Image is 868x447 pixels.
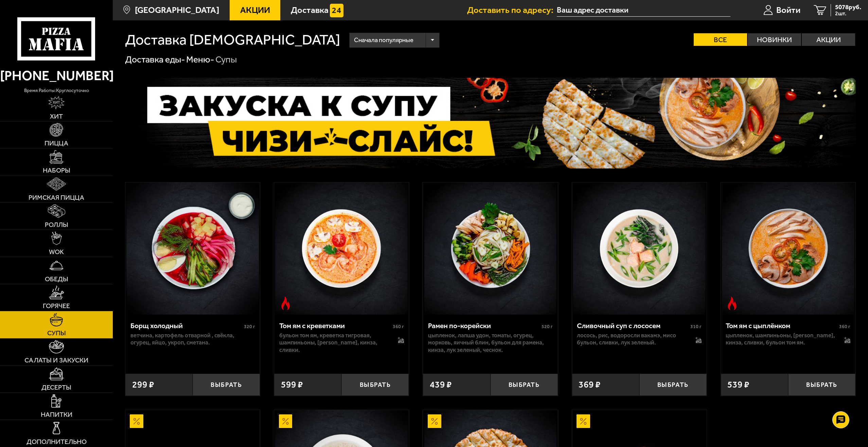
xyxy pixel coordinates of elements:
span: 2 шт. [835,11,861,16]
img: Акционный [130,414,143,428]
p: цыпленок, шампиньоны, [PERSON_NAME], кинза, сливки, бульон том ям. [726,332,835,346]
img: Сливочный суп с лососем [573,182,706,315]
span: Доставка [291,6,329,15]
span: 5078 руб. [835,4,861,11]
span: 539 ₽ [727,380,749,389]
button: Выбрать [193,374,260,396]
p: бульон том ям, креветка тигровая, шампиньоны, [PERSON_NAME], кинза, сливки. [279,332,389,354]
span: Войти [776,6,800,15]
a: Борщ холодный [125,182,260,315]
img: Том ям с цыплёнком [722,182,854,315]
span: Хит [50,113,63,120]
button: Выбрать [639,374,707,396]
span: Супы [47,330,66,337]
span: 520 г [542,324,553,329]
img: 15daf4d41897b9f0e9f617042186c801.svg [330,4,343,17]
label: Все [694,33,747,46]
span: Роллы [45,221,68,228]
img: Острое блюдо [725,297,739,310]
span: Дополнительно [26,439,87,445]
img: Рамен по-корейски [424,182,557,315]
div: Рамен по-корейски [428,321,540,330]
span: Десерты [41,384,71,391]
div: Борщ холодный [130,321,242,330]
div: Том ям с цыплёнком [726,321,837,330]
div: Том ям с креветками [279,321,391,330]
img: Акционный [279,414,293,428]
span: 310 г [690,324,702,329]
a: Сливочный суп с лососем [572,182,707,315]
span: Римская пицца [29,194,84,201]
div: Сливочный суп с лососем [577,321,689,330]
a: Доставка еды- [125,54,185,65]
span: Обеды [45,276,68,283]
img: Борщ холодный [126,182,259,315]
h1: Доставка [DEMOGRAPHIC_DATA] [125,33,340,47]
label: Акции [802,33,855,46]
span: 320 г [244,324,255,329]
span: [GEOGRAPHIC_DATA] [135,6,219,15]
img: Акционный [428,414,441,428]
a: Острое блюдоТом ям с цыплёнком [721,182,855,315]
span: Акции [240,6,270,15]
p: ветчина, картофель отварной , свёкла, огурец, яйцо, укроп, сметана. [130,332,255,346]
p: лосось, рис, водоросли вакамэ, мисо бульон, сливки, лук зеленый. [577,332,686,346]
a: Меню- [186,54,214,65]
img: Акционный [577,414,590,428]
span: 599 ₽ [281,380,303,389]
span: WOK [49,249,64,255]
a: Острое блюдоТом ям с креветками [274,182,409,315]
img: Острое блюдо [279,297,293,310]
button: Выбрать [491,374,558,396]
span: 299 ₽ [132,380,154,389]
span: 360 г [839,324,850,329]
span: Салаты и закуски [24,357,88,364]
span: Сначала популярные [354,32,413,49]
span: 360 г [393,324,404,329]
span: Наборы [43,167,70,174]
div: Супы [215,54,237,66]
button: Выбрать [341,374,409,396]
span: 439 ₽ [430,380,452,389]
span: Доставить по адресу: [467,6,557,15]
a: Рамен по-корейски [423,182,557,315]
p: цыпленок, лапша удон, томаты, огурец, морковь, яичный блин, бульон для рамена, кинза, лук зеленый... [428,332,553,354]
label: Новинки [748,33,801,46]
img: Том ям с креветками [275,182,408,315]
span: Пицца [45,140,68,147]
button: Выбрать [788,374,855,396]
input: Ваш адрес доставки [557,4,730,17]
span: 369 ₽ [579,380,601,389]
span: Горячее [43,303,70,309]
span: Напитки [41,411,72,418]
